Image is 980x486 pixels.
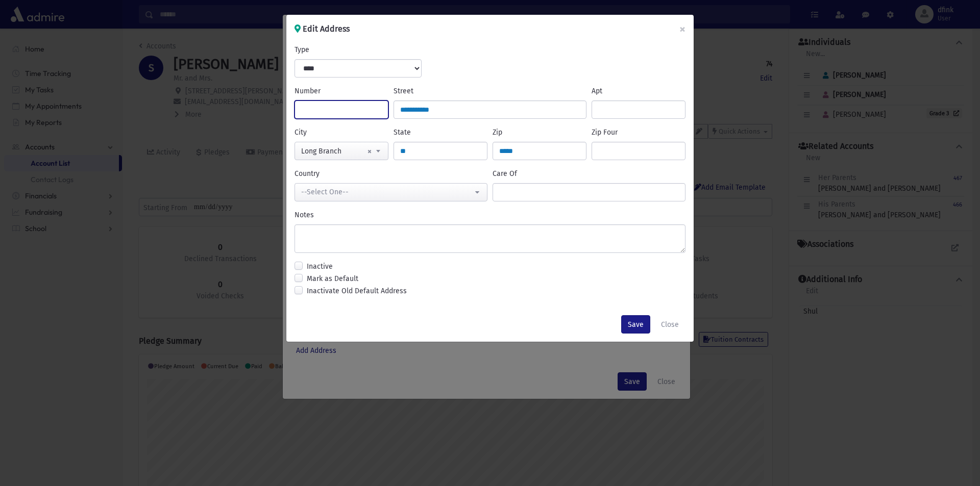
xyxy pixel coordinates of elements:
[307,273,358,284] label: Mark as Default
[493,127,502,138] label: Zip
[295,44,309,55] label: Type
[295,23,350,35] h6: Edit Address
[295,168,320,179] label: Country
[295,210,314,220] label: Notes
[301,187,473,197] div: --Select One--
[295,183,487,201] button: --Select One--
[295,142,388,161] span: Long Branch
[394,86,413,96] label: Street
[394,127,411,138] label: State
[671,15,694,43] button: ×
[621,315,650,334] button: Save
[307,286,407,296] label: Inactivate Old Default Address
[654,315,685,334] button: Close
[307,261,333,272] label: Inactive
[295,127,307,138] label: City
[592,127,618,138] label: Zip Four
[592,86,602,96] label: Apt
[295,86,321,96] label: Number
[493,168,517,179] label: Care Of
[295,142,388,160] span: Long Branch
[367,142,372,161] span: Remove all items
